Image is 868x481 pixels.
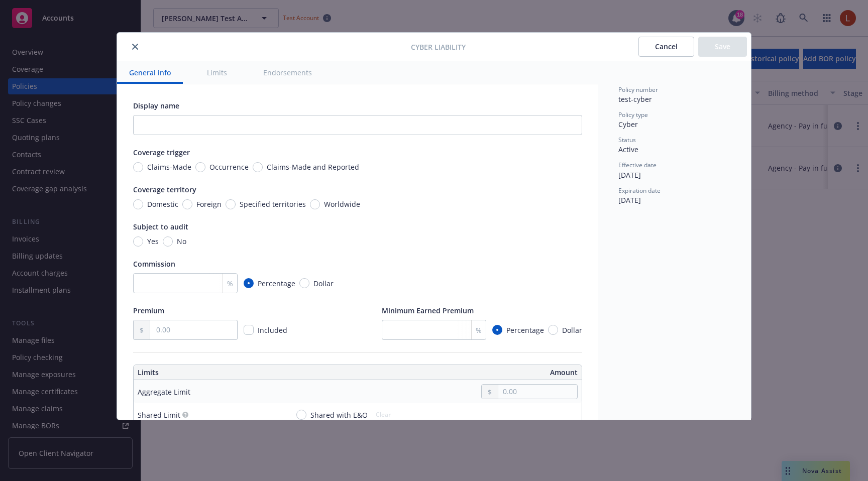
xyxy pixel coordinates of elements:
input: Percentage [492,325,502,335]
span: Display name [133,101,179,110]
input: Claims-Made [133,162,143,172]
span: No [177,236,186,247]
span: Dollar [313,278,334,289]
span: Domestic [147,199,178,209]
span: Premium [133,306,164,315]
span: Policy number [618,85,658,94]
input: 0.00 [498,385,577,399]
button: General info [117,61,183,84]
input: Yes [133,236,143,247]
input: Worldwide [310,199,320,209]
span: Policy type [618,110,648,119]
div: Aggregate Limit [138,387,190,397]
input: Dollar [299,278,309,288]
span: [DATE] [618,195,641,205]
input: Percentage [244,278,254,288]
span: Cyber Liability [411,42,466,52]
button: Endorsements [251,61,324,84]
button: Limits [195,61,239,84]
button: close [129,41,141,53]
span: Percentage [258,278,295,289]
span: Foreign [196,199,222,209]
span: Shared with E&O [310,410,368,420]
input: No [163,236,173,247]
span: Included [258,325,287,335]
span: Minimum Earned Premium [382,306,474,315]
input: Foreign [182,199,192,209]
span: Percentage [506,325,544,335]
span: % [227,278,233,289]
input: Occurrence [195,162,205,172]
input: Specified territories [226,199,236,209]
th: Amount [362,365,582,380]
div: Shared Limit [138,410,180,420]
button: Cancel [638,37,694,57]
span: Dollar [562,325,582,335]
input: Claims-Made and Reported [253,162,263,172]
span: test-cyber [618,94,652,104]
span: Claims-Made and Reported [267,162,359,172]
span: Subject to audit [133,222,188,231]
span: Coverage trigger [133,148,190,157]
span: Claims-Made [147,162,191,172]
span: Cyber [618,119,638,129]
input: 0.00 [150,320,237,339]
span: Coverage territory [133,185,196,194]
th: Limits [134,365,313,380]
span: % [476,325,482,335]
span: Active [618,145,638,154]
span: Yes [147,236,159,247]
span: Specified territories [240,199,306,209]
span: Expiration date [618,186,661,195]
span: Effective date [618,161,657,169]
input: Domestic [133,199,143,209]
input: Dollar [548,325,558,335]
span: Status [618,136,636,144]
span: Occurrence [209,162,249,172]
input: Shared with E&O [296,410,306,420]
span: [DATE] [618,170,641,180]
span: Worldwide [324,199,360,209]
span: Commission [133,259,175,269]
